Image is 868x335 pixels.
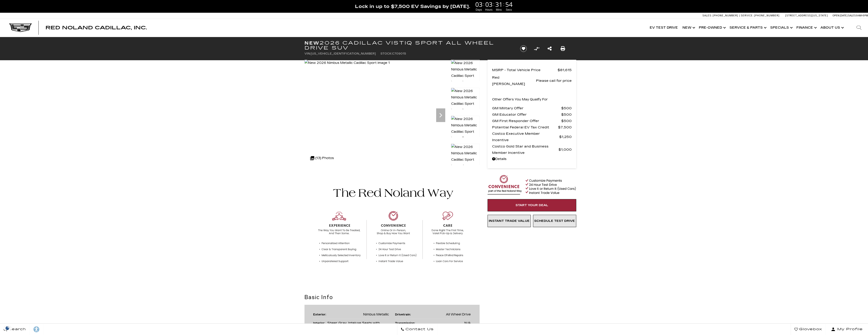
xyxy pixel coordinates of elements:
[2,326,13,330] img: Opt-Out Icon
[798,326,822,332] span: Glovebox
[492,124,558,130] span: Potential Federal EV Tax Credit
[856,14,868,17] span: 9 AM-6 PM
[702,14,712,17] span: Sales:
[559,146,572,153] span: $1,000
[533,215,576,227] a: Schedule Test Drive
[483,1,485,8] span: :
[860,2,866,8] a: Close
[492,143,572,156] a: Costco Gold Star and Business Member Incentive $1,000
[492,105,572,111] a: GM Military Offer $500
[848,14,856,17] span: Sales:
[505,1,513,7] span: 54
[488,229,576,301] iframe: YouTube video player
[492,156,572,162] a: Details
[739,14,781,17] a: Service: [PHONE_NUMBER]
[503,1,505,8] span: :
[492,67,558,73] span: MSRP - Total Vehicle Price
[311,52,376,55] span: [US_VEHICLE_IDENTIFICATION_NUMBER]
[833,14,848,17] span: Open [DATE]
[561,45,565,52] a: Print this New 2026 Cadillac VISTIQ Sport All Wheel Drive SUV
[495,8,503,12] span: Mins
[791,324,826,335] a: Glovebox
[548,45,552,52] a: Share this New 2026 Cadillac VISTIQ Sport All Wheel Drive SUV
[518,45,528,52] button: Save vehicle
[2,326,13,330] section: Click to Open Cookie Consent Modal
[9,23,32,32] img: Cadillac Dark Logo with Cadillac White Text
[516,203,548,207] span: Start Your Deal
[741,14,753,17] span: Service:
[304,52,311,55] span: VIN:
[561,118,572,124] span: $500
[451,116,480,142] img: New 2026 Nimbus Metallic Cadillac Sport image 3
[451,88,480,114] img: New 2026 Nimbus Metallic Cadillac Sport image 2
[308,153,336,164] div: (13) Photos
[754,14,780,17] span: [PHONE_NUMBER]
[395,312,413,316] div: Drivetrain:
[475,8,483,12] span: Days
[392,52,406,55] span: C709015
[436,108,445,122] div: Next
[45,25,147,30] a: Red Noland Cadillac, Inc.
[558,124,572,130] span: $7,500
[488,199,576,211] a: Start Your Deal
[533,45,540,52] button: Compare Vehicle
[327,321,380,329] span: Sheer Gray, Inteluxe Seats with Perforated inserts and piping
[492,105,561,111] span: GM Military Offer
[304,40,513,50] h1: 2026 Cadillac VISTIQ Sport All Wheel Drive SUV
[380,52,392,55] span: Stock:
[561,105,572,111] span: $500
[464,321,471,325] span: N/A
[492,130,572,143] a: Costco Executive Member Incentive $1,250
[493,1,495,8] span: :
[475,1,483,7] span: 03
[45,25,147,30] span: Red Noland Cadillac, Inc.
[697,19,727,37] a: Pre-Owned
[355,3,470,9] span: Lock in up to $7,500 EV Savings by [DATE].
[702,14,739,17] a: Sales: [PHONE_NUMBER]
[505,8,513,12] span: Secs
[485,1,493,7] span: 03
[304,171,480,171] iframe: Watch videos, learn about new EV models, and find the right one for you!
[485,8,493,12] span: Hours
[492,96,548,103] p: Other Offers You May Qualify For
[492,130,559,143] span: Costco Executive Member Incentive
[404,326,434,332] span: Contact Us
[713,14,738,17] span: [PHONE_NUMBER]
[536,77,572,84] span: Please call for price
[768,19,794,37] a: Specials
[492,143,559,156] span: Costco Gold Star and Business Member Incentive
[785,14,828,17] a: [STREET_ADDRESS][US_STATE]
[818,19,845,37] a: About Us
[313,312,328,316] div: Exterior:
[561,111,572,118] span: $500
[534,219,575,223] span: Schedule Test Drive
[826,324,868,335] button: Open user profile menu
[492,124,572,130] a: Potential Federal EV Tax Credit $7,500
[451,60,480,86] img: New 2026 Nimbus Metallic Cadillac Sport image 1
[451,144,480,170] img: New 2026 Nimbus Metallic Cadillac Sport image 4
[492,111,561,118] span: GM Educator Offer
[647,19,680,37] a: EV Test Drive
[492,118,561,124] span: GM First Responder Offer
[397,324,437,335] a: Contact Us
[492,74,572,87] a: Red [PERSON_NAME] Please call for price
[395,321,417,325] div: Transmission:
[680,19,697,37] a: New
[835,326,863,332] span: My Profile
[492,111,572,118] a: GM Educator Offer $500
[727,19,768,37] a: Service & Parts
[492,118,572,124] a: GM First Responder Offer $500
[304,60,390,66] img: New 2026 Nimbus Metallic Cadillac Sport image 1
[559,134,572,140] span: $1,250
[488,215,531,227] a: Instant Trade Value
[492,67,572,73] a: MSRP - Total Vehicle Price $81,615
[492,74,536,87] span: Red [PERSON_NAME]
[304,293,480,301] h2: Basic Info
[304,40,320,46] strong: New
[446,312,471,316] span: All Wheel Drive
[363,312,389,316] span: Nimbus Metallic
[495,1,503,7] span: 31
[313,321,327,325] div: Interior:
[794,19,818,37] a: Finance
